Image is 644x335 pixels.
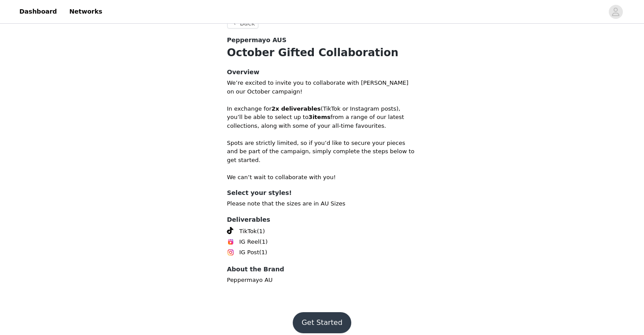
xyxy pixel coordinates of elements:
strong: 3 [309,114,313,120]
p: We’re excited to invite you to collaborate with [PERSON_NAME] on our October campaign! [227,79,417,96]
button: Get Started [293,312,351,333]
div: avatar [611,5,620,19]
p: Peppermayo AU [227,276,417,285]
h4: Overview [227,68,417,77]
a: Networks [64,2,107,22]
h1: October Gifted Collaboration [227,45,417,61]
span: IG Post [239,248,259,257]
h4: Select your styles! [227,188,417,198]
img: Instagram Reels Icon [227,238,234,245]
p: In exchange for (TikTok or Instagram posts), you’ll be able to select up to from a range of our l... [227,104,417,130]
span: (1) [259,248,267,257]
img: Instagram Icon [227,249,234,256]
span: (1) [260,238,268,246]
span: IG Reel [239,238,260,246]
p: Spots are strictly limited, so if you’d like to secure your pieces and be part of the campaign, s... [227,139,417,165]
span: Peppermayo AUS [227,36,287,45]
strong: items [313,114,331,120]
strong: 2x deliverables [272,105,321,112]
span: TikTok [239,227,257,236]
span: (1) [257,227,265,236]
h4: Deliverables [227,215,417,224]
h4: About the Brand [227,265,417,274]
p: Please note that the sizes are in AU Sizes [227,199,417,208]
a: Dashboard [14,2,62,22]
p: We can’t wait to collaborate with you! [227,173,417,182]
